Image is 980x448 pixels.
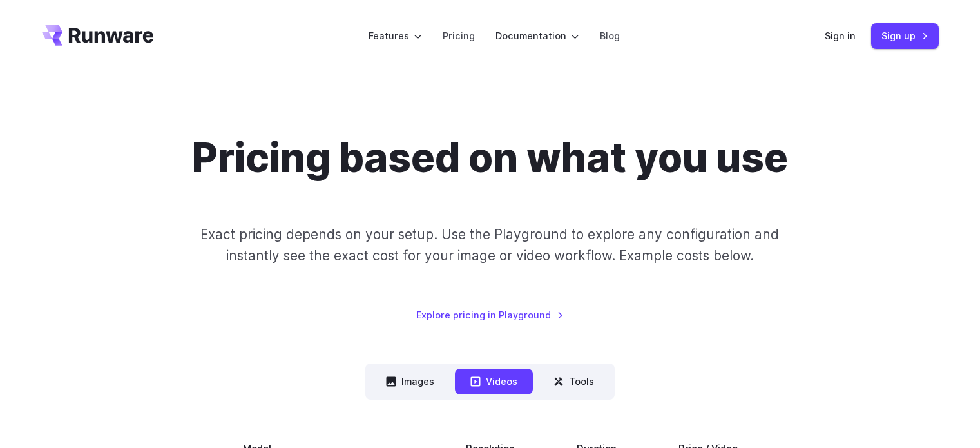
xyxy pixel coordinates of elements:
button: Tools [538,369,610,394]
a: Blog [600,28,620,43]
p: Exact pricing depends on your setup. Use the Playground to explore any configuration and instantl... [176,224,803,267]
button: Images [370,369,450,394]
a: Sign in [825,28,856,43]
label: Features [369,28,422,43]
a: Go to / [42,25,154,46]
button: Videos [455,369,533,394]
a: Pricing [443,28,475,43]
a: Sign up [871,23,939,48]
label: Documentation [495,28,579,43]
h1: Pricing based on what you use [192,134,788,182]
a: Explore pricing in Playground [416,307,564,322]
